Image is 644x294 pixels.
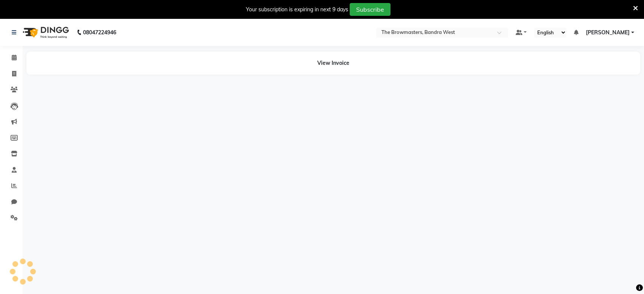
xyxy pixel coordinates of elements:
[26,52,640,75] div: View Invoice
[83,22,116,43] b: 08047224946
[586,29,630,37] span: [PERSON_NAME]
[19,22,71,43] img: logo
[246,6,348,14] div: Your subscription is expiring in next 9 days
[350,3,390,16] button: Subscribe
